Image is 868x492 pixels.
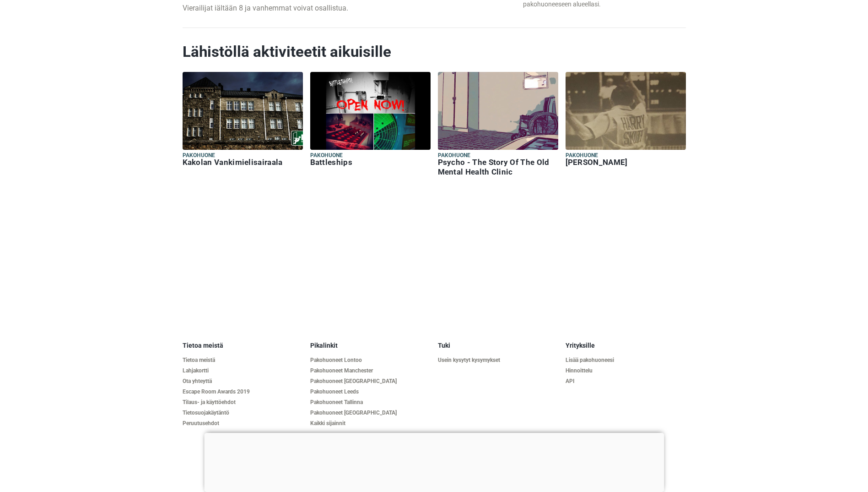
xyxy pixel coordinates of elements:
[438,152,558,159] h5: Pakohuone
[183,420,303,427] a: Peruutusehdot
[310,399,431,406] a: Pakohuoneet Tallinna
[566,342,686,350] h5: Yrityksille
[183,152,303,159] h5: Pakohuone
[438,158,558,177] h6: Psycho - The Story Of The Old Mental Health Clinic
[183,3,516,14] p: Vierailijat iältään 8 ja vanhemmat voivat osallistua.
[310,410,431,416] a: Pakohuoneet [GEOGRAPHIC_DATA]
[566,152,686,159] h5: Pakohuone
[566,357,686,364] a: Lisää pakohuoneesi
[310,388,431,395] a: Pakohuoneet Leeds
[566,367,686,374] a: Hinnoittelu
[566,72,686,169] a: Pakohuone [PERSON_NAME]
[310,72,431,169] a: Pakohuone Battleships
[438,357,558,364] a: Usein kysytyt kysymykset
[566,378,686,385] a: API
[204,433,664,490] iframe: Advertisement
[183,399,303,406] a: Tilaus- ja käyttöehdot
[183,357,303,364] a: Tietoa meistä
[310,357,431,364] a: Pakohuoneet Lontoo
[438,342,558,350] h5: Tuki
[183,43,686,61] h2: Lähistöllä aktiviteetit aikuisille
[183,388,303,395] a: Escape Room Awards 2019
[566,158,686,167] h6: [PERSON_NAME]
[160,194,709,323] iframe: Advertisement
[310,378,431,385] a: Pakohuoneet [GEOGRAPHIC_DATA]
[183,72,303,169] a: Pakohuone Kakolan Vankimielisairaala
[310,152,431,159] h5: Pakohuone
[183,367,303,374] a: Lahjakortti
[310,420,431,427] a: Kaikki sijainnit
[183,378,303,385] a: Ota yhteyttä
[438,72,558,179] a: Pakohuone Psycho - The Story Of The Old Mental Health Clinic
[183,410,303,416] a: Tietosuojakäytäntö
[310,342,431,350] h5: Pikalinkit
[310,367,431,374] a: Pakohuoneet Manchester
[310,158,431,167] h6: Battleships
[183,158,303,167] h6: Kakolan Vankimielisairaala
[183,342,303,350] h5: Tietoa meistä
